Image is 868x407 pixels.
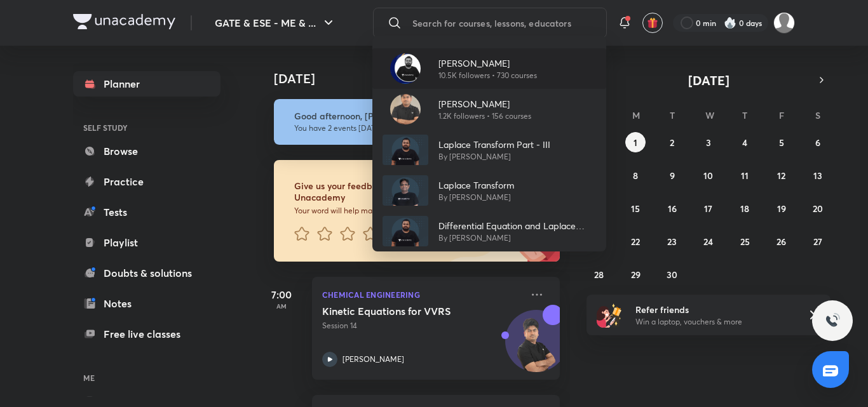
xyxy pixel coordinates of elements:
a: AvatarLaplace TransformBy [PERSON_NAME] [372,170,606,211]
img: ttu [825,313,840,328]
p: By [PERSON_NAME] [438,192,514,203]
p: [PERSON_NAME] [438,57,537,70]
img: Avatar [383,216,428,246]
a: Avatar[PERSON_NAME]10.5K followers • 730 courses [372,48,606,89]
img: Avatar [383,175,428,206]
p: By [PERSON_NAME] [438,232,596,244]
p: 1.2K followers • 156 courses [438,110,531,122]
a: Avatar[PERSON_NAME]1.2K followers • 156 courses [372,89,606,130]
p: 10.5K followers • 730 courses [438,70,537,81]
p: By [PERSON_NAME] [438,151,550,163]
p: Differential Equation and Laplace PYQs [438,219,596,232]
img: Avatar [383,135,428,165]
p: Laplace Transform [438,178,514,192]
p: [PERSON_NAME] [438,97,531,110]
a: AvatarLaplace Transform Part - IIIBy [PERSON_NAME] [372,130,606,170]
a: AvatarDifferential Equation and Laplace PYQsBy [PERSON_NAME] [372,211,606,251]
img: Avatar [390,94,421,124]
p: Laplace Transform Part - III [438,138,550,151]
img: Avatar [390,53,421,84]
